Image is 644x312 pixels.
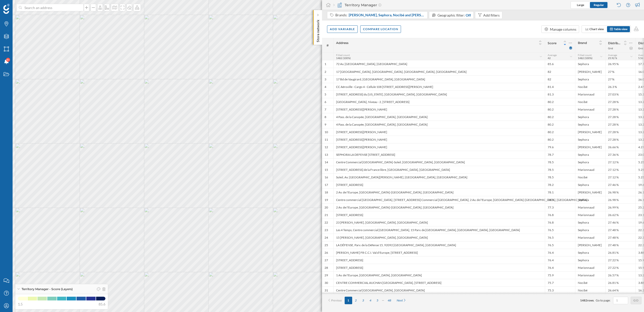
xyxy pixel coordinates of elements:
div: 27.46 % [605,219,635,226]
div: Centre Commercial [GEOGRAPHIC_DATA]-Soleil, [GEOGRAPHIC_DATA], [GEOGRAPHIC_DATA] [333,158,545,166]
div: 4 [325,85,326,89]
div: [STREET_ADDRESS] du [US_STATE], [GEOGRAPHIC_DATA], [GEOGRAPHIC_DATA] [333,90,545,98]
div: Marionnaud [575,90,605,98]
div: Marionnaud [575,234,605,241]
div: 82 [545,75,575,83]
div: Sephora [575,249,605,256]
div: Grid [638,46,643,50]
div: 76.8 [545,219,575,226]
div: SEPHORA LA DEFENSE [STREET_ADDRESS] [333,151,545,158]
div: 18 [325,190,328,194]
div: Marionnaud [575,264,605,271]
div: 5 [325,92,326,96]
div: 81.4 [545,83,575,90]
span: 1482 [580,298,587,302]
div: Les 4 Temps, Centre commercial [GEOGRAPHIC_DATA], 15 Parv. de [GEOGRAPHIC_DATA], [GEOGRAPHIC_DATA... [333,226,545,234]
span: Go to page: [596,298,611,303]
div: 26.98 % [605,196,635,203]
span: 9+ [7,57,10,62]
span: Brand [578,41,587,45]
div: 78.1 [545,188,575,196]
div: [GEOGRAPHIC_DATA], Niveau - 2, [STREET_ADDRESS] [333,98,545,106]
div: 9 [325,123,326,127]
div: Sephora [575,136,605,143]
div: 76.5 [545,241,575,249]
div: 27.28 % [605,136,635,143]
div: 75.9 [545,271,575,279]
div: 27.36 % [605,151,635,158]
div: Sephora [575,60,605,68]
div: 15 [325,168,328,172]
div: 29 [325,273,328,277]
div: 78.7 [545,151,575,158]
span: # [325,43,331,48]
span: rows [587,298,594,302]
div: 4 Pass. de la Canopée, [GEOGRAPHIC_DATA], [GEOGRAPHIC_DATA] [333,113,545,121]
div: 21 [325,213,328,217]
div: [PERSON_NAME] [575,68,605,75]
span: 42 [548,57,551,60]
div: [STREET_ADDRESS][PERSON_NAME] [333,136,545,143]
div: Sephora [575,196,605,203]
div: Nocibé [575,173,605,181]
span: Average [548,54,557,57]
span: 85.6 [99,302,105,307]
div: 27.22 % [605,256,635,264]
div: 76.4 [545,256,575,264]
div: Marionnaud [575,166,605,173]
div: [STREET_ADDRESS][PERSON_NAME] [333,106,545,113]
div: 26.66 % [605,143,635,151]
div: Marionnaud [575,203,605,211]
div: 26.81 % [605,249,635,256]
div: 16 [325,175,328,179]
div: 25 [325,243,328,247]
span: Distribution of visits by gender and age ([DEMOGRAPHIC_DATA][DATE] to [DATE]) [608,41,620,45]
div: Sephora [575,75,605,83]
div: 27.48 % [605,234,635,241]
div: Nocibé [575,286,605,294]
span: Table view [614,27,627,31]
div: 27.28 % [605,121,635,128]
div: 27.48 % [605,241,635,249]
span: Regular [594,3,604,7]
div: 75.7 [545,279,575,286]
div: 79.6 [545,143,575,151]
div: 28 [325,266,328,270]
div: [PERSON_NAME] [575,188,605,196]
div: 20 [325,205,328,210]
div: 27.12 % [605,158,635,166]
div: Nocibé [575,83,605,90]
div: 13 [325,153,328,157]
div: 80.2 [545,106,575,113]
div: 72 Av. [GEOGRAPHIC_DATA], [GEOGRAPHIC_DATA] [333,60,545,68]
div: 27 % [605,75,635,83]
div: 80.2 [545,121,575,128]
div: 6 [325,100,326,104]
div: 1 [325,62,326,66]
div: 26.62 % [605,211,635,219]
div: [PERSON_NAME] FR C.C.I. Val d'Europe, [STREET_ADDRESS] [333,249,545,256]
div: [PERSON_NAME] [575,128,605,136]
div: 78.1 [545,196,575,203]
span: [PERSON_NAME], Sephora, Nocibé and [PERSON_NAME] [349,13,425,18]
span: 1482 (100%) [578,57,592,60]
span: Geographic filter: [437,13,465,17]
img: territory-manager.svg [337,3,342,8]
span: 1.5 [18,302,23,307]
div: 26.57 % [605,271,635,279]
div: 75.3 [545,286,575,294]
div: 19 [325,198,328,202]
div: 17 Bd de Vaugirard, [GEOGRAPHIC_DATA], [GEOGRAPHIC_DATA] [333,75,545,83]
div: 23 [325,228,328,232]
div: 1 Av. de l'Europe, [GEOGRAPHIC_DATA], [GEOGRAPHIC_DATA] [333,271,545,279]
div: 8 [325,115,326,119]
div: Marionnaud [575,271,605,279]
div: 76.4 [545,249,575,256]
div: 80.2 [545,98,575,106]
div: Sephora [575,151,605,158]
div: 17 [GEOGRAPHIC_DATA], [GEOGRAPHIC_DATA], [GEOGRAPHIC_DATA], [GEOGRAPHIC_DATA] [333,68,545,75]
div: Centre commercial [GEOGRAPHIC_DATA], [STREET_ADDRESS] Commercial [GEOGRAPHIC_DATA], 2 Av. de l'Eu... [333,196,545,203]
div: Sephora [575,226,605,234]
div: [PERSON_NAME] [575,143,605,151]
div: Add filters [483,13,500,18]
